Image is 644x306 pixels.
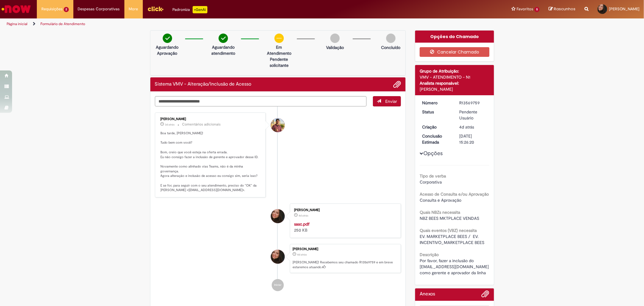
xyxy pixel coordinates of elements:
[330,34,340,43] img: img-circle-grey.png
[459,124,474,130] span: 4d atrás
[264,56,294,68] p: Pendente solicitante
[415,31,494,43] div: Opções do Chamado
[78,6,120,12] span: Despesas Corporativas
[385,99,397,104] span: Enviar
[393,80,401,88] button: Adicionar anexos
[420,74,489,80] div: VMV - ATENDIMENTO - N1
[7,21,27,26] a: Página inicial
[297,253,307,256] time: 26/09/2025 10:26:16
[165,123,175,126] span: 3d atrás
[420,210,460,215] b: Quais NBZs necessita
[459,109,487,121] div: Pendente Usuário
[153,44,182,56] p: Aguardando Aprovação
[420,252,439,257] b: Descrição
[381,44,400,50] p: Concluído
[420,179,442,185] span: Corporativa
[294,208,395,212] div: [PERSON_NAME]
[161,131,261,193] p: Boa tarde, [PERSON_NAME]! Tudo bem com você? Bom, creio que você esteja na oferta errada. Eu não ...
[420,68,489,74] div: Grupo de Atribuição:
[609,6,639,11] span: [PERSON_NAME]
[420,216,479,221] span: NBZ BEES MKTPLACE VENDAS
[182,122,221,127] small: Comentários adicionais
[420,197,461,203] span: Consulta e Aprovação
[129,6,138,12] span: More
[219,34,228,43] img: check-circle-green.png
[418,124,455,130] dt: Criação
[294,221,309,227] a: sasc.pdf
[459,124,487,130] div: 26/09/2025 10:26:16
[155,106,401,297] ul: Histórico de tíquete
[209,44,238,56] p: Aguardando atendimento
[155,96,367,106] textarea: Digite sua mensagem aqui...
[274,34,284,43] img: circle-minus.png
[40,21,85,26] a: Formulário de Atendimento
[165,123,175,126] time: 26/09/2025 16:12:42
[5,18,425,30] ul: Trilhas de página
[293,260,398,269] p: [PERSON_NAME]! Recebemos seu chamado R13569759 e em breve estaremos atuando.
[420,234,484,245] span: EV. MARKETPLACE BEES / EV. INCENTIVO_MARKETPLACE BEES
[373,96,401,106] button: Enviar
[418,109,455,115] dt: Status
[420,228,477,233] b: Quais eventos (VBZ) necessita
[173,6,207,13] div: Padroniza
[420,80,489,86] div: Analista responsável:
[271,209,285,223] div: Elaine De Jesus Tavares
[554,6,575,12] span: Rascunhos
[386,34,396,43] img: img-circle-grey.png
[163,34,172,43] img: check-circle-green.png
[418,133,455,145] dt: Conclusão Estimada
[64,7,69,12] span: 2
[420,258,490,275] span: Por favor, fazer a inclusão do [EMAIL_ADDRESS][DOMAIN_NAME] como gerente e aprovador da linha
[418,100,455,106] dt: Número
[482,290,489,301] button: Adicionar anexos
[517,6,533,12] span: Favoritos
[147,4,164,13] img: click_logo_yellow_360x200.png
[326,44,344,50] p: Validação
[420,291,435,297] h2: Anexos
[459,100,487,106] div: R13569759
[459,124,474,130] time: 26/09/2025 10:26:16
[271,118,285,132] div: Vitor Jeremias Da Silva
[271,250,285,264] div: Elaine De Jesus Tavares
[161,117,261,121] div: [PERSON_NAME]
[534,7,540,12] span: 5
[297,253,307,256] span: 4d atrás
[420,191,489,197] b: Acesso de Consulta e/ou Aprovação
[1,3,32,15] img: ServiceNow
[264,44,294,56] p: Em Atendimento
[549,6,575,12] a: Rascunhos
[299,214,308,217] span: 4d atrás
[155,82,252,87] h2: Sistema VMV - Alteração/Inclusão de Acesso Histórico de tíquete
[420,173,446,179] b: Tipo de verba
[193,6,207,13] p: +GenAi
[41,6,62,12] span: Requisições
[459,133,487,145] div: [DATE] 15:26:20
[420,86,489,92] div: [PERSON_NAME]
[299,214,308,217] time: 26/09/2025 10:26:13
[294,221,395,233] div: 250 KB
[420,47,489,57] button: Cancelar Chamado
[293,247,398,251] div: [PERSON_NAME]
[155,244,401,273] li: Elaine De Jesus Tavares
